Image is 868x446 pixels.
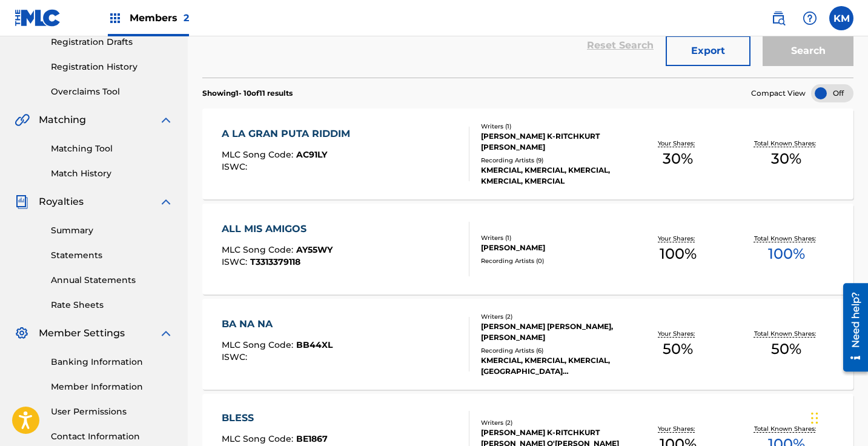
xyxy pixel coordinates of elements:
[660,243,697,265] span: 100 %
[51,274,173,287] a: Annual Statements
[51,249,173,262] a: Statements
[296,149,327,160] span: AC91LY
[754,424,819,433] p: Total Known Shares:
[15,326,29,341] img: Member Settings
[108,11,122,25] img: Top Rightsholders
[130,11,189,25] span: Members
[658,139,698,148] p: Your Shares:
[771,11,786,25] img: search
[159,326,173,341] img: expand
[51,61,173,73] a: Registration History
[51,356,173,368] a: Banking Information
[222,127,356,141] div: A LA GRAN PUTA RIDDIM
[51,405,173,418] a: User Permissions
[51,36,173,48] a: Registration Drafts
[754,329,819,338] p: Total Known Shares:
[222,256,250,267] span: ISWC :
[51,142,173,155] a: Matching Tool
[481,418,624,427] div: Writers ( 2 )
[807,388,868,446] iframe: Chat Widget
[296,433,328,444] span: BE1867
[481,131,624,153] div: [PERSON_NAME] K-RITCHKURT [PERSON_NAME]
[222,411,380,425] div: BLESS
[803,11,817,25] img: help
[51,430,173,443] a: Contact Information
[481,321,624,343] div: [PERSON_NAME] [PERSON_NAME], [PERSON_NAME]
[754,139,819,148] p: Total Known Shares:
[658,329,698,338] p: Your Shares:
[222,351,250,362] span: ISWC :
[296,244,333,255] span: AY55WY
[481,242,624,253] div: [PERSON_NAME]
[202,88,293,99] p: Showing 1 - 10 of 11 results
[658,234,698,243] p: Your Shares:
[768,243,805,265] span: 100 %
[834,278,868,376] iframe: Resource Center
[481,233,624,242] div: Writers ( 1 )
[222,149,296,160] span: MLC Song Code :
[481,355,624,377] div: KMERCIAL, KMERCIAL, KMERCIAL,[GEOGRAPHIC_DATA][PERSON_NAME], KMERCIAL FEATURING [PERSON_NAME], KM...
[250,256,300,267] span: T3313379118
[771,148,801,170] span: 30 %
[663,338,693,360] span: 50 %
[39,326,125,341] span: Member Settings
[481,122,624,131] div: Writers ( 1 )
[222,339,296,350] span: MLC Song Code :
[658,424,698,433] p: Your Shares:
[663,148,693,170] span: 30 %
[222,222,333,236] div: ALL MIS AMIGOS
[15,9,61,27] img: MLC Logo
[202,299,853,390] a: BA NA NAMLC Song Code:BB44XLISWC:Writers (2)[PERSON_NAME] [PERSON_NAME], [PERSON_NAME]Recording A...
[15,113,30,127] img: Matching
[51,224,173,237] a: Summary
[51,299,173,311] a: Rate Sheets
[39,113,86,127] span: Matching
[51,167,173,180] a: Match History
[771,338,801,360] span: 50 %
[222,244,296,255] span: MLC Song Code :
[481,312,624,321] div: Writers ( 2 )
[39,195,84,209] span: Royalties
[811,400,818,436] div: Drag
[829,6,853,30] div: User Menu
[202,108,853,199] a: A LA GRAN PUTA RIDDIMMLC Song Code:AC91LYISWC:Writers (1)[PERSON_NAME] K-RITCHKURT [PERSON_NAME]R...
[481,165,624,187] div: KMERCIAL, KMERCIAL, KMERCIAL, KMERCIAL, KMERCIAL
[222,433,296,444] span: MLC Song Code :
[766,6,790,30] a: Public Search
[159,195,173,209] img: expand
[222,317,333,331] div: BA NA NA
[51,381,173,393] a: Member Information
[666,36,750,66] button: Export
[754,234,819,243] p: Total Known Shares:
[15,195,29,209] img: Royalties
[222,161,250,172] span: ISWC :
[184,12,189,24] span: 2
[481,256,624,265] div: Recording Artists ( 0 )
[798,6,822,30] div: Help
[51,85,173,98] a: Overclaims Tool
[296,339,333,350] span: BB44XL
[202,204,853,295] a: ALL MIS AMIGOSMLC Song Code:AY55WYISWC:T3313379118Writers (1)[PERSON_NAME]Recording Artists (0)Yo...
[159,113,173,127] img: expand
[481,156,624,165] div: Recording Artists ( 9 )
[481,346,624,355] div: Recording Artists ( 6 )
[751,88,806,99] span: Compact View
